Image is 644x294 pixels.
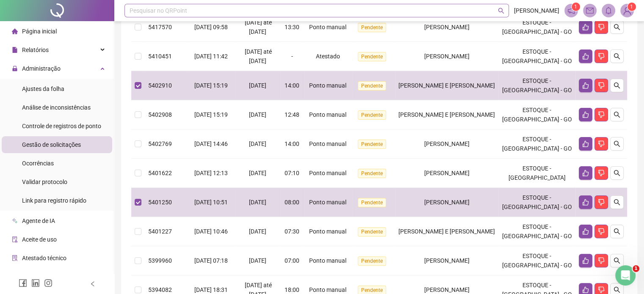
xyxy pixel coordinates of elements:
[614,24,620,30] span: search
[567,7,575,14] span: notification
[598,53,605,60] span: dislike
[285,24,299,30] span: 13:30
[31,279,40,287] span: linkedin
[627,3,636,11] sup: Atualize o seu contato no menu Meus Dados
[614,53,620,60] span: search
[22,85,64,92] span: Ajustes da folha
[358,110,386,120] span: Pendente
[582,111,589,118] span: like
[22,65,61,72] span: Administração
[398,82,495,89] span: [PERSON_NAME] E [PERSON_NAME]
[22,104,91,111] span: Análise de inconsistências
[498,217,575,246] td: ESTOQUE - [GEOGRAPHIC_DATA] - GO
[582,82,589,89] span: like
[309,286,346,293] span: Ponto manual
[598,111,605,118] span: dislike
[358,256,386,266] span: Pendente
[598,199,605,206] span: dislike
[22,28,57,35] span: Página inicial
[22,47,49,53] span: Relatórios
[22,197,86,204] span: Link para registro rápido
[498,13,575,42] td: ESTOQUE - [GEOGRAPHIC_DATA] - GO
[285,257,299,264] span: 07:00
[285,82,299,89] span: 14:00
[194,82,228,89] span: [DATE] 15:19
[621,4,633,17] img: 75850
[22,160,54,167] span: Ocorrências
[598,24,605,30] span: dislike
[291,53,293,60] span: -
[498,42,575,71] td: ESTOQUE - [GEOGRAPHIC_DATA] - GO
[358,52,386,61] span: Pendente
[148,228,172,235] span: 5401227
[148,53,172,60] span: 5410451
[194,170,228,176] span: [DATE] 12:13
[424,53,469,60] span: [PERSON_NAME]
[398,111,495,118] span: [PERSON_NAME] E [PERSON_NAME]
[309,82,346,89] span: Ponto manual
[249,199,266,206] span: [DATE]
[148,257,172,264] span: 5399960
[44,279,53,287] span: instagram
[249,257,266,264] span: [DATE]
[22,217,55,224] span: Agente de IA
[614,111,620,118] span: search
[194,24,228,30] span: [DATE] 09:58
[309,170,346,176] span: Ponto manual
[598,228,605,235] span: dislike
[309,228,346,235] span: Ponto manual
[358,169,386,178] span: Pendente
[249,82,266,89] span: [DATE]
[498,188,575,217] td: ESTOQUE - [GEOGRAPHIC_DATA] - GO
[398,228,495,235] span: [PERSON_NAME] E [PERSON_NAME]
[358,140,386,149] span: Pendente
[12,66,18,71] span: lock
[598,140,605,147] span: dislike
[424,170,469,176] span: [PERSON_NAME]
[424,140,469,147] span: [PERSON_NAME]
[309,111,346,118] span: Ponto manual
[148,24,172,30] span: 5417570
[582,24,589,30] span: like
[424,24,469,30] span: [PERSON_NAME]
[358,23,386,32] span: Pendente
[582,199,589,206] span: like
[285,170,299,176] span: 07:10
[514,6,559,15] span: [PERSON_NAME]
[598,82,605,89] span: dislike
[19,279,27,287] span: facebook
[498,100,575,129] td: ESTOQUE - [GEOGRAPHIC_DATA] - GO
[582,53,589,60] span: like
[249,111,266,118] span: [DATE]
[194,286,228,293] span: [DATE] 18:31
[194,199,228,206] span: [DATE] 10:51
[424,199,469,206] span: [PERSON_NAME]
[148,170,172,176] span: 5401622
[148,140,172,147] span: 5402769
[245,48,272,64] span: [DATE] até [DATE]
[148,199,172,206] span: 5401250
[498,71,575,100] td: ESTOQUE - [GEOGRAPHIC_DATA] - GO
[614,228,620,235] span: search
[12,255,18,261] span: solution
[615,265,636,286] iframe: Intercom live chat
[194,257,228,264] span: [DATE] 07:18
[194,140,228,147] span: [DATE] 14:46
[285,286,299,293] span: 18:00
[598,170,605,176] span: dislike
[309,199,346,206] span: Ponto manual
[582,140,589,147] span: like
[598,286,605,293] span: dislike
[12,236,18,242] span: audit
[148,286,172,293] span: 5394082
[90,281,96,287] span: left
[614,82,620,89] span: search
[249,228,266,235] span: [DATE]
[582,228,589,235] span: like
[630,4,633,10] span: 1
[12,28,18,34] span: home
[572,3,580,11] sup: 1
[249,170,266,176] span: [DATE]
[598,257,605,264] span: dislike
[358,198,386,207] span: Pendente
